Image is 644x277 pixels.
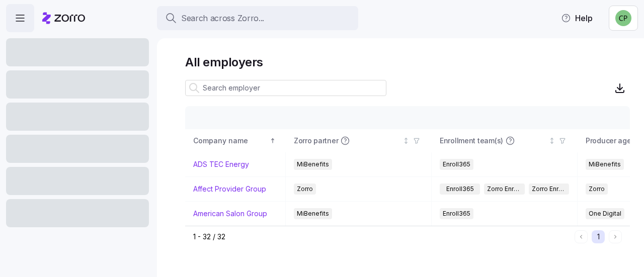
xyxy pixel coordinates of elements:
[589,183,605,195] span: Zorro
[589,208,621,219] span: One Digital
[193,135,268,146] div: Company name
[403,137,410,144] div: Not sorted
[548,137,555,144] div: Not sorted
[193,209,267,219] a: American Salon Group
[440,136,503,146] span: Enrollment team(s)
[532,183,566,195] span: Zorro Enrollment Experts
[561,12,593,24] span: Help
[589,159,621,170] span: MiBenefits
[193,159,249,169] a: ADS TEC Energy
[297,183,313,195] span: Zorro
[575,230,588,243] button: Previous page
[487,183,521,195] span: Zorro Enrollment Team
[269,137,276,144] div: Sorted ascending
[193,232,571,242] div: 1 - 32 / 32
[181,12,264,25] span: Search across Zorro...
[297,208,329,219] span: MiBenefits
[443,208,470,219] span: Enroll365
[592,230,605,243] button: 1
[294,136,338,146] span: Zorro partner
[432,129,578,152] th: Enrollment team(s)Not sorted
[157,6,358,30] button: Search across Zorro...
[297,159,329,170] span: MiBenefits
[446,183,474,195] span: Enroll365
[615,10,631,26] img: 8424d6c99baeec437bf5dae78df33962
[553,8,601,28] button: Help
[286,129,432,152] th: Zorro partnerNot sorted
[185,54,630,70] h1: All employers
[185,129,286,152] th: Company nameSorted ascending
[609,230,622,243] button: Next page
[443,159,470,170] span: Enroll365
[193,184,266,194] a: Affect Provider Group
[586,136,643,146] span: Producer agency
[185,80,386,96] input: Search employer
